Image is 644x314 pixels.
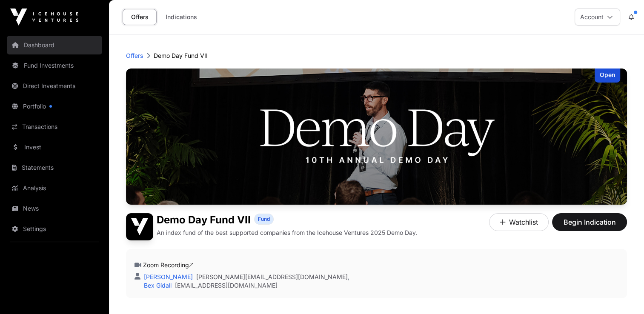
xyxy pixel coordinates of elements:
[160,9,203,25] a: Indications
[7,179,102,197] a: Analysis
[126,213,153,240] img: Demo Day Fund VII
[563,217,616,227] span: Begin Indication
[7,199,102,218] a: News
[552,222,627,230] a: Begin Indication
[7,138,102,157] a: Invest
[7,36,102,54] a: Dashboard
[154,51,208,60] p: Demo Day Fund VII
[601,273,644,314] iframe: Chat Widget
[157,213,251,227] h1: Demo Day Fund VII
[7,97,102,116] a: Portfolio
[142,273,193,280] a: [PERSON_NAME]
[7,158,102,177] a: Statements
[143,261,194,268] a: Zoom Recording
[10,9,78,26] img: Icehouse Ventures Logo
[7,77,102,95] a: Direct Investments
[157,228,417,237] p: An index fund of the best supported companies from the Icehouse Ventures 2025 Demo Day.
[126,51,143,60] a: Offers
[126,69,627,205] img: Demo Day Fund VII
[7,56,102,75] a: Fund Investments
[595,69,620,83] div: Open
[489,213,549,231] button: Watchlist
[552,213,627,231] button: Begin Indication
[575,9,620,26] button: Account
[123,9,157,25] a: Offers
[196,273,348,281] a: [PERSON_NAME][EMAIL_ADDRESS][DOMAIN_NAME]
[7,220,102,238] a: Settings
[142,273,349,281] div: ,
[175,281,278,290] a: [EMAIL_ADDRESS][DOMAIN_NAME]
[7,117,102,136] a: Transactions
[258,216,270,223] span: Fund
[142,282,172,289] a: Bex Gidall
